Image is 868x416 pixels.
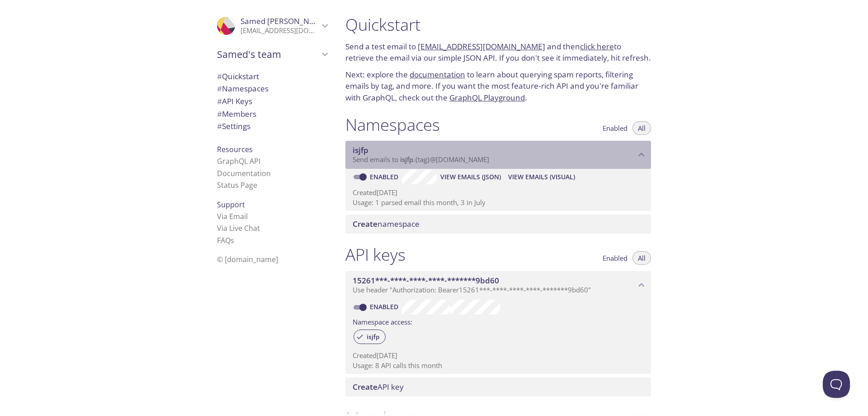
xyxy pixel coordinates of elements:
[345,14,651,35] h1: Quickstart
[217,71,259,81] span: Quickstart
[353,315,412,328] label: Namespace access:
[217,211,248,221] a: Via Email
[418,41,545,52] a: [EMAIL_ADDRESS][DOMAIN_NAME]
[353,382,377,392] span: Create
[217,48,319,61] span: Samed's team
[217,109,256,119] span: Members
[437,170,505,184] button: View Emails (JSON)
[210,95,335,108] div: API Keys
[217,223,260,233] a: Via Live Chat
[345,41,651,64] p: Send a test email to and then to retrieve the email via our simple JSON API. If you don't see it ...
[217,200,245,210] span: Support
[345,378,651,397] div: Create API Key
[241,16,328,26] span: Samed [PERSON_NAME]
[210,108,335,120] div: Members
[353,219,377,229] span: Create
[210,120,335,133] div: Team Settings
[368,172,402,181] a: Enabled
[210,43,335,66] div: Samed's team
[217,121,250,131] span: Settings
[361,333,385,341] span: isjfp
[632,121,651,135] button: All
[508,172,575,182] span: View Emails (Visual)
[210,82,335,95] div: Namespaces
[217,254,278,264] span: © [DOMAIN_NAME]
[353,382,404,392] span: API key
[632,251,651,265] button: All
[345,244,406,265] h1: API keys
[217,168,271,178] a: Documentation
[345,215,651,234] div: Create namespace
[505,170,579,184] button: View Emails (Visual)
[217,71,222,81] span: #
[231,235,234,245] span: s
[345,141,651,169] div: isjfp namespace
[353,351,644,360] p: Created [DATE]
[345,69,651,104] p: Next: explore the to learn about querying spam reports, filtering emails by tag, and more. If you...
[353,188,644,197] p: Created [DATE]
[353,361,644,370] p: Usage: 8 API calls this month
[354,330,386,344] div: isjfp
[217,96,252,106] span: API Keys
[353,155,489,164] span: Send emails to . {tag} @[DOMAIN_NAME]
[597,251,633,265] button: Enabled
[597,121,633,135] button: Enabled
[353,198,644,207] p: Usage: 1 parsed email this month, 3 in July
[217,109,222,119] span: #
[210,11,335,41] div: Samed Deger
[241,26,319,35] p: [EMAIL_ADDRESS][DOMAIN_NAME]
[217,121,222,131] span: #
[217,83,269,94] span: Namespaces
[345,115,440,135] h1: Namespaces
[440,172,501,182] span: View Emails (JSON)
[217,180,257,190] a: Status Page
[368,302,402,311] a: Enabled
[217,144,253,154] span: Resources
[210,70,335,83] div: Quickstart
[217,83,222,94] span: #
[410,69,465,80] a: documentation
[217,156,260,166] a: GraphQL API
[400,155,413,164] span: isjfp
[217,235,234,245] a: FAQ
[217,96,222,106] span: #
[580,41,614,52] a: click here
[823,371,850,398] iframe: Help Scout Beacon - Open
[449,92,525,103] a: GraphQL Playground
[353,145,368,155] span: isjfp
[353,219,420,229] span: namespace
